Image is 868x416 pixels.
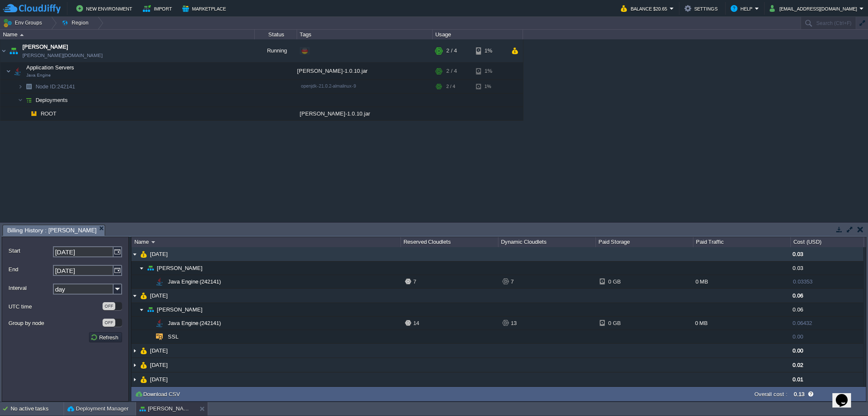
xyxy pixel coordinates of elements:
[731,3,755,14] button: Help
[167,333,180,340] span: SSL
[476,80,504,93] div: 1%
[154,275,165,288] img: AMDAwAAAACH5BAEAAAAALAAAAAABAAEAAAICRAEAOw==
[297,107,433,120] div: [PERSON_NAME]-1.0.10.jar
[23,80,35,93] img: AMDAwAAAACH5BAEAAAAALAAAAAABAAEAAAICRAEAOw==
[405,275,498,288] div: 7
[22,43,68,51] a: [PERSON_NAME]
[8,284,52,292] label: Interval
[149,292,169,299] a: [DATE]
[35,83,76,90] a: Node ID:242141
[1,30,254,39] div: Name
[11,402,64,416] div: No active tasks
[132,237,401,247] div: Name
[832,382,860,408] iframe: chat widget
[793,265,803,271] span: 0.03
[600,317,627,330] div: 0 GB
[8,319,102,328] label: Group by node
[23,107,28,120] img: AMDAwAAAACH5BAEAAAAALAAAAAABAAEAAAICRAEAOw==
[156,306,204,313] a: [PERSON_NAME]
[135,390,183,398] button: Download CSV
[596,237,693,247] div: Paid Storage
[149,251,169,258] a: [DATE]
[499,237,595,247] div: Dynamic Cloudlets
[297,63,433,80] div: [PERSON_NAME]-1.0.10.jar
[433,30,523,39] div: Usage
[693,275,791,288] div: 0 MB
[0,39,7,62] img: AMDAwAAAACH5BAEAAAAALAAAAAABAAEAAAICRAEAOw==
[793,376,803,383] span: 0.01
[298,30,432,39] div: Tags
[154,317,165,330] img: AMDAwAAAACH5BAEAAAAALAAAAAABAAEAAAICRAEAOw==
[401,237,498,247] div: Reserved Cloudlets
[793,362,803,368] span: 0.02
[8,302,102,311] label: UTC time
[103,302,115,310] div: OFF
[8,39,19,62] img: AMDAwAAAACH5BAEAAAAALAAAAAABAAEAAAICRAEAOw==
[405,317,498,330] div: 14
[103,319,115,327] div: OFF
[35,96,69,104] span: Deployments
[139,405,193,413] button: [PERSON_NAME]
[145,317,152,330] img: AMDAwAAAACH5BAEAAAAALAAAAAABAAEAAAICRAEAOw==
[140,344,147,358] img: AMDAwAAAACH5BAEAAAAALAAAAAABAAEAAAICRAEAOw==
[502,275,595,288] div: 7
[149,347,169,354] a: [DATE]
[11,63,23,80] img: AMDAwAAAACH5BAEAAAAALAAAAAABAAEAAAICRAEAOw==
[138,303,145,316] img: AMDAwAAAACH5BAEAAAAALAAAAAABAAEAAAICRAEAOw==
[40,110,58,117] a: ROOT
[793,251,803,257] span: 0.03
[156,264,204,272] a: [PERSON_NAME]
[151,241,155,243] img: AMDAwAAAACH5BAEAAAAALAAAAAABAAEAAAICRAEAOw==
[131,289,138,303] img: AMDAwAAAACH5BAEAAAAALAAAAAABAAEAAAICRAEAOw==
[145,330,152,343] img: AMDAwAAAACH5BAEAAAAALAAAAAABAAEAAAICRAEAOw==
[754,391,787,397] label: Overall cost :
[90,333,121,341] button: Refresh
[255,30,297,39] div: Status
[446,63,457,80] div: 2 / 4
[149,376,169,383] span: [DATE]
[793,347,803,354] span: 0.00
[167,320,222,327] a: Java Engine (242141)
[76,3,135,14] button: New Environment
[694,237,790,247] div: Paid Traffic
[182,3,228,14] button: Marketplace
[446,80,455,93] div: 2 / 4
[600,275,627,288] div: 0 GB
[18,80,23,93] img: AMDAwAAAACH5BAEAAAAALAAAAAABAAEAAAICRAEAOw==
[23,94,35,107] img: AMDAwAAAACH5BAEAAAAALAAAAAABAAEAAAICRAEAOw==
[131,358,138,372] img: AMDAwAAAACH5BAEAAAAALAAAAAABAAEAAAICRAEAOw==
[67,405,128,413] button: Deployment Manager
[446,39,457,62] div: 2 / 4
[143,3,175,14] button: Import
[28,107,40,120] img: AMDAwAAAACH5BAEAAAAALAAAAAABAAEAAAICRAEAOw==
[18,94,23,107] img: AMDAwAAAACH5BAEAAAAALAAAAAABAAEAAAICRAEAOw==
[8,265,52,274] label: End
[147,303,154,316] img: AMDAwAAAACH5BAEAAAAALAAAAAABAAEAAAICRAEAOw==
[621,3,670,14] button: Balance $20.65
[3,17,45,29] button: Env Groups
[138,262,145,275] img: AMDAwAAAACH5BAEAAAAALAAAAAABAAEAAAICRAEAOw==
[793,306,803,313] span: 0.06
[6,63,11,80] img: AMDAwAAAACH5BAEAAAAALAAAAAABAAEAAAICRAEAOw==
[167,278,222,285] a: Java Engine (242141)
[36,83,57,90] span: Node ID:
[20,34,24,36] img: AMDAwAAAACH5BAEAAAAALAAAAAABAAEAAAICRAEAOw==
[25,64,75,71] span: Application Servers
[140,289,147,303] img: AMDAwAAAACH5BAEAAAAALAAAAAABAAEAAAICRAEAOw==
[255,39,297,62] div: Running
[149,361,169,369] span: [DATE]
[140,358,147,372] img: AMDAwAAAACH5BAEAAAAALAAAAAABAAEAAAICRAEAOw==
[3,3,61,14] img: CloudJiffy
[770,3,860,14] button: [EMAIL_ADDRESS][DOMAIN_NAME]
[476,39,504,62] div: 1%
[140,372,147,386] img: AMDAwAAAACH5BAEAAAAALAAAAAABAAEAAAICRAEAOw==
[693,317,790,330] div: 0 MB
[793,320,812,326] span: 0.06432
[476,63,504,80] div: 1%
